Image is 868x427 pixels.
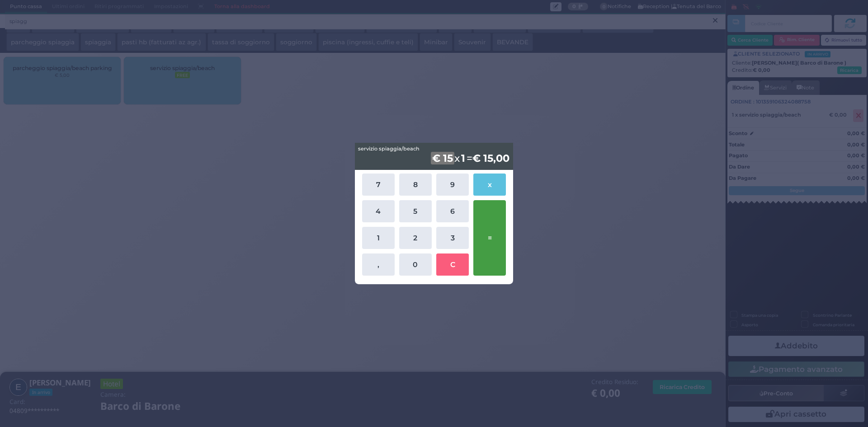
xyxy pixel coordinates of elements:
button: 4 [362,200,395,222]
button: 9 [436,174,469,196]
b: € 15 [431,152,454,164]
button: x [473,174,506,196]
span: servizio spiaggia/beach [358,145,420,153]
button: = [473,200,506,276]
button: 0 [399,253,432,276]
b: 1 [460,152,467,164]
button: 2 [399,227,432,249]
button: 8 [399,174,432,196]
button: C [436,253,469,276]
button: 3 [436,227,469,249]
button: 5 [399,200,432,222]
button: 7 [362,174,395,196]
button: 6 [436,200,469,222]
b: € 15,00 [472,152,509,164]
div: x = [355,143,513,170]
button: , [362,253,395,276]
button: 1 [362,227,395,249]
